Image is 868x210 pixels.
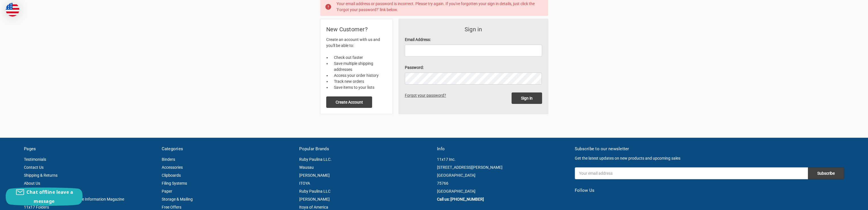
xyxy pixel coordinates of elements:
[162,181,187,186] a: Filing Systems
[6,188,83,206] button: Chat offline leave a message
[299,189,331,193] a: Ruby Paulina LLC
[162,157,175,162] a: Binders
[437,146,569,152] h5: Info
[575,155,844,161] p: Get the latest updates on new products and upcoming sales
[162,197,193,201] a: Storage & Mailing
[575,167,808,179] input: Your email address
[299,197,330,201] a: [PERSON_NAME]
[331,55,387,61] li: Check out faster
[326,25,387,34] h2: New Customer?
[299,173,330,178] a: [PERSON_NAME]
[437,197,484,201] a: Call us: [PHONE_NUMBER]
[24,205,49,209] a: 11x17 Folders
[331,85,387,90] li: Save items to your lists
[331,61,387,73] li: Save multiple shipping addresses
[405,65,542,71] label: Password:
[512,92,542,104] input: Sign in
[331,73,387,79] li: Access your order history
[575,187,844,194] h5: Follow Us
[26,189,73,204] span: Chat offline leave a message
[336,1,534,12] span: Your email address or password is incorrect. Please try again. If you've forgotten your sign in d...
[405,37,542,43] label: Email Address:
[162,146,294,152] h5: Categories
[24,157,46,162] a: Testimonials
[299,181,310,186] a: ITOYA
[162,189,172,193] a: Paper
[326,100,372,104] a: Create Account
[405,25,542,34] h3: Sign in
[326,37,387,49] p: Create an account with us and you'll be able to:
[24,181,40,186] a: About Us
[299,205,328,209] a: Itoya of America
[162,173,181,178] a: Clipboards
[575,146,844,152] h5: Subscribe to our newsletter
[24,165,44,170] a: Contact Us
[808,167,844,179] input: Subscribe
[24,173,58,178] a: Shipping & Returns
[162,165,183,170] a: Accessories
[331,79,387,85] li: Track new orders
[437,155,569,195] address: 11x17 Inc. [STREET_ADDRESS][PERSON_NAME] [GEOGRAPHIC_DATA] 75766 [GEOGRAPHIC_DATA]
[326,96,372,108] button: Create Account
[6,3,19,17] img: duty and tax information for United States
[24,146,156,152] h5: Pages
[299,146,431,152] h5: Popular Brands
[299,165,314,170] a: Wausau
[405,93,448,98] a: Forgot your password?
[162,205,181,209] a: Free Offers
[299,157,332,162] a: Ruby Paulina LLC.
